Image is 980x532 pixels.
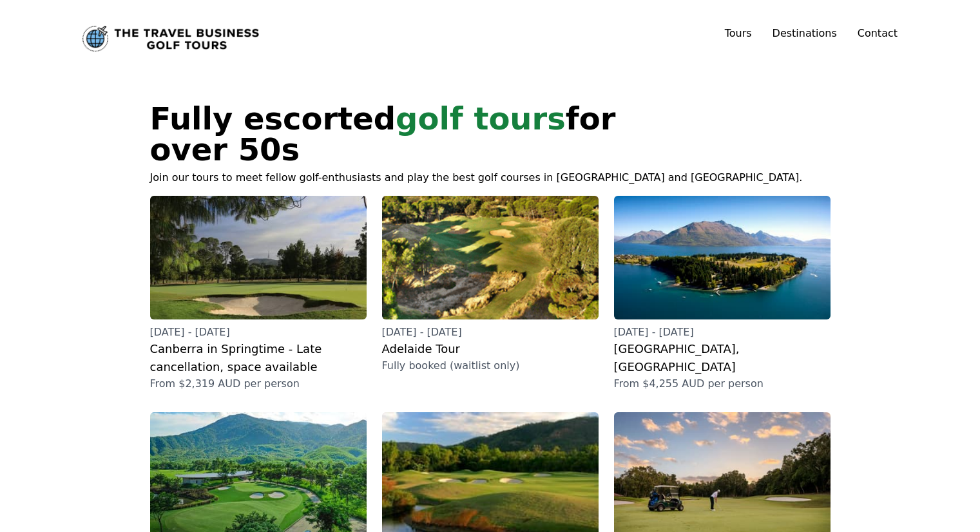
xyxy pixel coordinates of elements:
[773,27,837,39] a: Destinations
[858,26,898,41] a: Contact
[150,325,367,340] p: [DATE] - [DATE]
[396,100,566,137] span: golf tours
[150,340,367,376] h2: Canberra in Springtime - Late cancellation, space available
[382,340,599,358] h2: Adelaide Tour
[150,196,367,392] a: [DATE] - [DATE]Canberra in Springtime - Late cancellation, space availableFrom $2,319 AUD per person
[382,358,599,374] p: Fully booked (waitlist only)
[614,325,831,340] p: [DATE] - [DATE]
[382,196,599,374] a: [DATE] - [DATE]Adelaide TourFully booked (waitlist only)
[614,340,831,376] h2: [GEOGRAPHIC_DATA], [GEOGRAPHIC_DATA]
[82,26,259,52] a: Link to home page
[614,376,831,392] p: From $4,255 AUD per person
[150,103,727,165] h1: Fully escorted for over 50s
[614,196,831,392] a: [DATE] - [DATE][GEOGRAPHIC_DATA], [GEOGRAPHIC_DATA]From $4,255 AUD per person
[725,27,752,39] a: Tours
[382,325,599,340] p: [DATE] - [DATE]
[82,26,259,52] img: The Travel Business Golf Tours logo
[150,170,831,185] p: Join our tours to meet fellow golf-enthusiasts and play the best golf courses in [GEOGRAPHIC_DATA...
[150,376,367,392] p: From $2,319 AUD per person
